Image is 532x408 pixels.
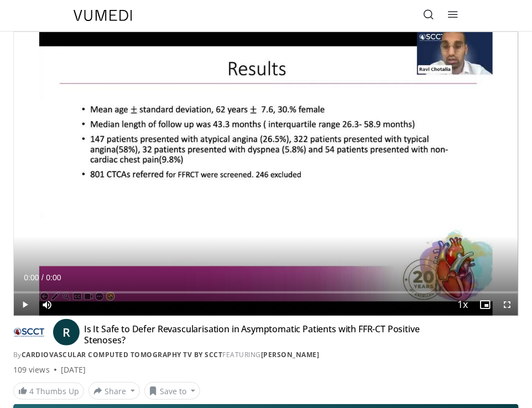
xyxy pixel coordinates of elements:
[29,386,34,396] span: 4
[496,294,518,316] button: Fullscreen
[24,273,39,282] span: 0:00
[452,294,474,316] button: Playback Rate
[53,319,80,346] a: R
[13,364,50,375] span: 109 views
[46,273,61,282] span: 0:00
[74,10,132,21] img: VuMedi Logo
[144,382,201,400] button: Save to
[41,273,44,282] span: /
[261,350,320,359] a: [PERSON_NAME]
[14,294,36,316] button: Play
[84,323,444,346] h4: Is It Safe to Defer Revascularisation in Asymptomatic Patients with FFR-CT Positive Stenoses?
[13,350,519,360] div: By FEATURING
[14,32,518,316] video-js: Video Player
[22,350,223,359] a: Cardiovascular Computed Tomography TV by SCCT
[13,323,44,341] img: Cardiovascular Computed Tomography TV by SCCT
[474,294,496,316] button: Enable picture-in-picture mode
[88,382,140,400] button: Share
[14,291,518,294] div: Progress Bar
[36,294,58,316] button: Mute
[13,383,84,400] a: 4 Thumbs Up
[61,364,86,375] div: [DATE]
